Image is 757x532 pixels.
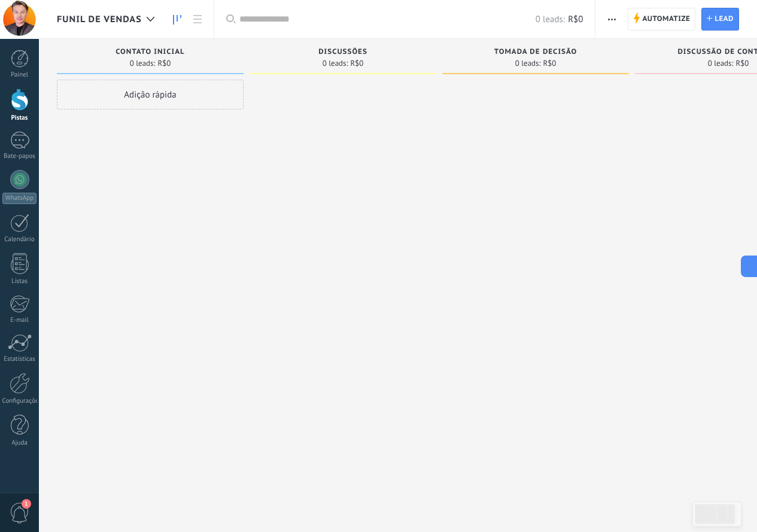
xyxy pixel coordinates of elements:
font: Listas [11,277,28,285]
button: Mais [603,8,621,31]
font: 1 [25,500,28,507]
span: Tomada de decisão [494,48,577,56]
span: 0 leads: [536,14,565,25]
font: WhatsApp [5,194,34,202]
span: R$0 [543,60,556,67]
span: Contato inicial [115,48,184,56]
font: Calendário [4,235,34,244]
span: Automatize [642,8,690,30]
font: Painel [11,71,28,79]
font: Bate-papos [4,152,35,160]
span: R$0 [735,60,749,67]
font: Pistas [11,114,28,122]
span: 0 leads: [515,60,541,67]
span: R$0 [568,14,583,25]
div: Tomada de decisão [448,48,623,58]
span: R$0 [157,60,171,67]
font: Estatísticas [4,355,35,363]
div: Contato inicial [63,48,238,58]
span: 0 leads: [323,60,348,67]
span: Lead [715,8,734,30]
span: 0 leads: [130,60,156,67]
span: 0 leads: [708,60,734,67]
span: R$0 [350,60,363,67]
font: E-mail [10,316,28,324]
a: Lista [187,8,208,31]
span: Discussões [318,48,367,56]
div: Discussões [256,48,430,58]
a: Lead [701,8,739,31]
span: Funil de vendas [57,14,142,25]
a: Automatize [628,8,695,31]
font: Ajuda [11,439,28,447]
div: Adição rápida [57,80,244,110]
a: Leads [167,8,187,31]
font: Configurações [2,397,42,405]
